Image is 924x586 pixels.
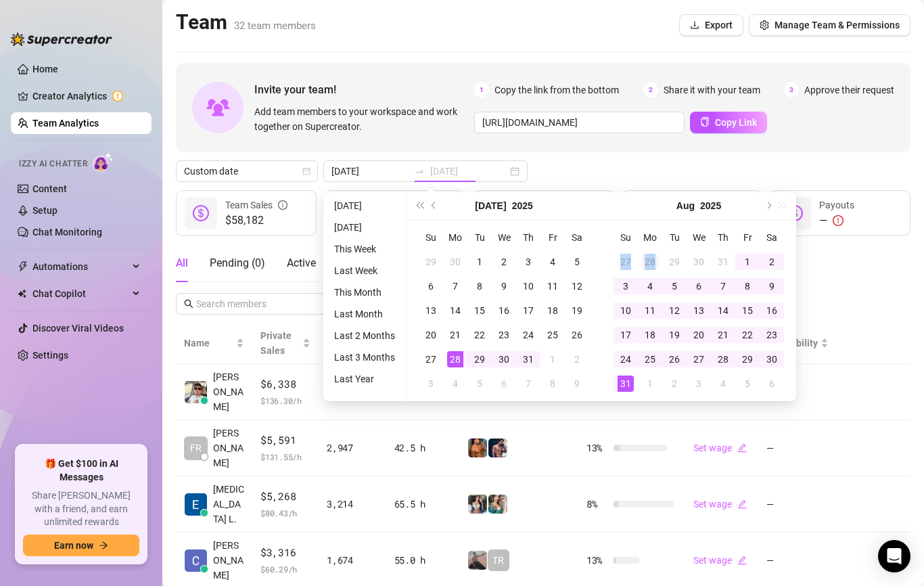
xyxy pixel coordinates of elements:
[642,278,658,294] div: 4
[586,497,608,512] span: 8 %
[693,443,747,453] a: Set wageedit
[764,254,780,270] div: 2
[494,83,619,97] span: Copy the link from the bottom
[679,14,743,36] button: Export
[467,347,492,371] td: 2025-07-29
[565,371,589,396] td: 2025-08-09
[804,83,894,97] span: Approve their request
[213,538,244,583] span: [PERSON_NAME]
[691,302,707,319] div: 13
[176,323,252,364] th: Name
[18,289,26,298] img: Chat Copilot
[278,198,287,212] span: info-circle
[614,250,638,274] td: 2025-07-27
[638,298,662,323] td: 2025-08-11
[496,254,512,270] div: 2
[32,227,102,238] a: Chat Monitoring
[32,323,124,334] a: Discover Viral Videos
[687,274,711,298] td: 2025-08-06
[492,347,516,371] td: 2025-07-30
[737,443,747,453] span: edit
[700,117,710,127] span: copy
[565,347,589,371] td: 2025-08-02
[423,254,439,270] div: 29
[447,278,463,294] div: 7
[190,441,202,455] span: FR
[715,351,731,367] div: 28
[329,306,400,322] li: Last Month
[496,351,512,367] div: 30
[260,545,310,561] span: $3,316
[687,250,711,274] td: 2025-07-30
[496,278,512,294] div: 9
[412,192,427,219] button: Last year (Control + left)
[662,323,687,347] td: 2025-08-19
[520,327,536,343] div: 24
[540,298,565,323] td: 2025-07-18
[569,278,585,294] div: 12
[260,330,292,356] span: Private Sales
[447,254,463,270] div: 30
[735,371,760,396] td: 2025-09-05
[225,198,287,212] div: Team Sales
[492,298,516,323] td: 2025-07-16
[93,152,114,172] img: AI Chatter
[760,20,769,30] span: setting
[329,349,400,365] li: Last 3 Months
[414,166,425,177] span: swap-right
[687,371,711,396] td: 2025-09-03
[715,327,731,343] div: 21
[618,376,634,392] div: 31
[496,302,512,319] div: 16
[516,225,540,250] th: Th
[492,250,516,274] td: 2025-07-02
[662,371,687,396] td: 2025-09-02
[642,254,658,270] div: 28
[666,327,683,343] div: 19
[662,347,687,371] td: 2025-08-26
[394,497,451,512] div: 65.5 h
[666,302,683,319] div: 12
[516,250,540,274] td: 2025-07-03
[512,192,533,219] button: Choose a year
[715,376,731,392] div: 4
[614,323,638,347] td: 2025-08-17
[711,298,735,323] td: 2025-08-14
[545,351,561,367] div: 1
[185,549,207,572] img: Charmaine Javil…
[878,540,910,572] div: Open Intercom Messenger
[760,347,784,371] td: 2025-08-30
[565,225,589,250] th: Sa
[471,254,488,270] div: 1
[419,250,443,274] td: 2025-06-29
[492,274,516,298] td: 2025-07-09
[331,164,409,179] input: Start date
[516,274,540,298] td: 2025-07-10
[516,298,540,323] td: 2025-07-17
[443,298,467,323] td: 2025-07-14
[739,376,756,392] div: 5
[638,371,662,396] td: 2025-09-01
[19,158,87,171] span: Izzy AI Chatter
[427,192,442,219] button: Previous month (PageUp)
[545,254,561,270] div: 4
[260,432,310,449] span: $5,591
[593,190,602,220] span: question-circle
[327,497,377,512] div: 3,214
[784,83,799,97] span: 3
[618,351,634,367] div: 24
[569,376,585,392] div: 9
[234,20,316,32] span: 32 team members
[184,336,233,351] span: Name
[819,200,854,210] span: Payouts
[614,225,638,250] th: Su
[711,250,735,274] td: 2025-07-31
[176,255,188,271] div: All
[185,381,207,403] img: Rick Gino Tarce…
[99,541,108,550] span: arrow-right
[327,553,377,568] div: 1,674
[715,278,731,294] div: 7
[394,441,451,455] div: 42.5 h
[496,327,512,343] div: 23
[569,254,585,270] div: 5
